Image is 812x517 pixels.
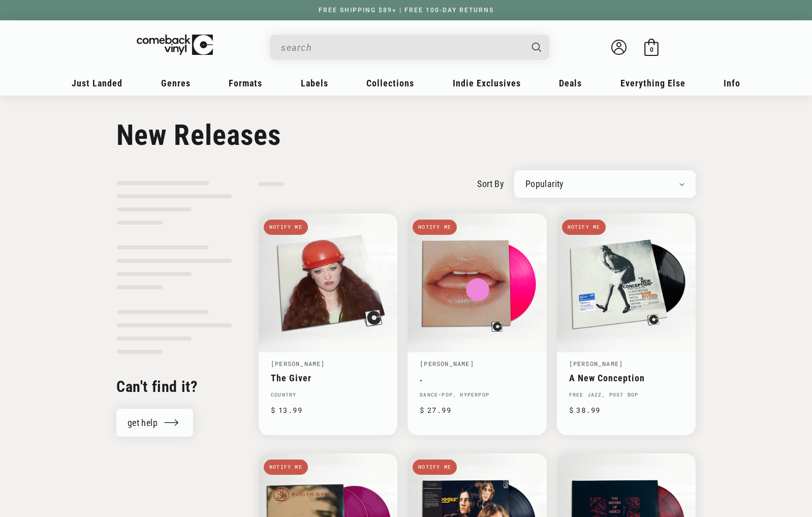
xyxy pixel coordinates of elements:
span: Everything Else [620,78,685,88]
a: . [420,373,534,383]
span: Info [724,78,740,88]
a: [PERSON_NAME] [420,359,474,368]
a: A New Conception [569,373,683,383]
span: Indie Exclusives [453,78,521,88]
span: Genres [161,78,191,88]
span: Deals [559,78,582,88]
a: get help [116,409,193,437]
a: [PERSON_NAME] [271,359,325,368]
span: Labels [301,78,328,88]
h1: New Releases [116,118,696,152]
span: Collections [366,78,414,88]
button: Search [523,35,551,60]
h2: Can't find it? [116,377,232,397]
input: search [281,37,522,58]
span: Just Landed [72,78,122,88]
a: FREE SHIPPING $89+ | FREE 100-DAY RETURNS [308,7,504,14]
label: sort by [477,177,504,191]
span: 0 [650,46,653,53]
span: Formats [229,78,262,88]
a: The Giver [271,373,385,383]
a: [PERSON_NAME] [569,359,623,368]
div: Search [270,35,549,60]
